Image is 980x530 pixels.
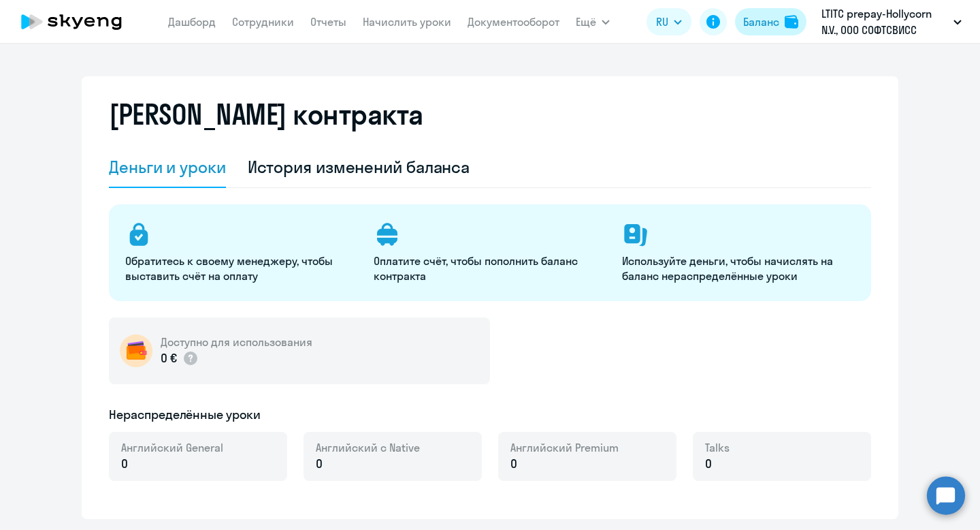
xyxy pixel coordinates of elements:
span: 0 [121,455,128,473]
img: balance [785,15,798,29]
button: Ещё [576,8,610,35]
span: Talks [705,440,730,455]
p: Обратитесь к своему менеджеру, чтобы выставить счёт на оплату [125,253,357,283]
span: RU [656,14,668,30]
div: История изменений баланса [248,156,470,178]
span: Английский General [121,440,223,455]
a: Документооборот [468,15,559,29]
a: Дашборд [168,15,216,29]
p: LTITC prepay-Hollycorn N.V., ООО СОФТСВИСС [821,5,948,38]
h2: [PERSON_NAME] контракта [109,98,423,131]
p: 0 € [161,349,199,367]
span: Английский Premium [510,440,619,455]
button: RU [647,8,691,35]
span: 0 [510,455,517,473]
img: wallet-circle.png [120,334,152,367]
h5: Доступно для использования [161,334,312,349]
span: Ещё [576,14,596,30]
button: LTITC prepay-Hollycorn N.V., ООО СОФТСВИСС [815,5,968,38]
p: Используйте деньги, чтобы начислять на баланс нераспределённые уроки [622,253,854,283]
a: Отчеты [310,15,346,29]
a: Начислить уроки [363,15,451,29]
p: Оплатите счёт, чтобы пополнить баланс контракта [374,253,606,283]
a: Сотрудники [232,15,294,29]
span: 0 [316,455,323,473]
span: Английский с Native [316,440,420,455]
h5: Нераспределённые уроки [109,406,261,424]
span: 0 [705,455,712,473]
button: Балансbalance [735,8,806,35]
div: Деньги и уроки [109,156,226,178]
div: Баланс [743,14,779,30]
